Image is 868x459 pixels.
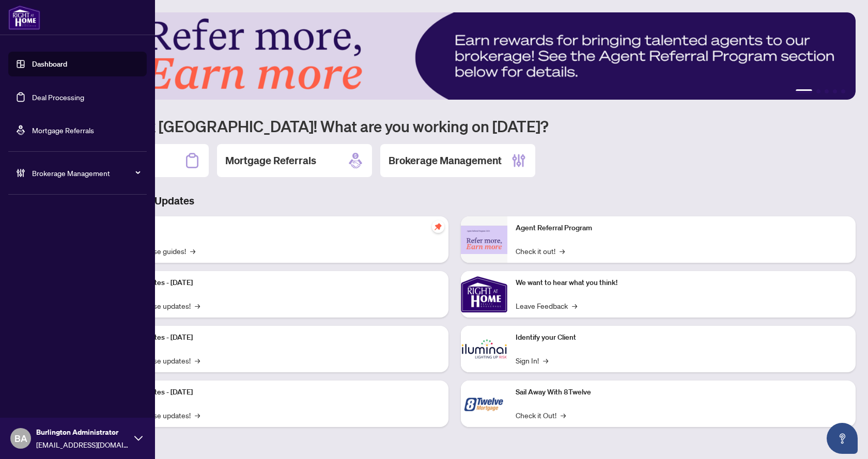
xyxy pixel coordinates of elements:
[841,89,845,93] button: 5
[461,381,507,427] img: Sail Away With 8Twelve
[516,387,847,398] p: Sail Away With 8Twelve
[561,409,566,421] span: →
[833,89,837,93] button: 4
[195,300,200,311] span: →
[14,431,27,446] span: BA
[516,300,577,311] a: Leave Feedback→
[36,426,129,438] span: Burlington Administrator
[109,332,440,343] p: Platform Updates - [DATE]
[32,125,94,135] a: Mortgage Referrals
[190,245,195,257] span: →
[461,226,507,254] img: Agent Referral Program
[32,92,84,102] a: Deal Processing
[461,271,507,318] img: We want to hear what you think!
[54,194,856,208] h3: Brokerage & Industry Updates
[225,153,316,168] h2: Mortgage Referrals
[54,12,856,100] img: Slide 0
[195,409,200,421] span: →
[109,223,440,234] p: Self-Help
[816,89,820,93] button: 2
[32,59,67,69] a: Dashboard
[516,245,565,257] a: Check it out!→
[516,223,847,234] p: Agent Referral Program
[109,277,440,289] p: Platform Updates - [DATE]
[827,423,858,454] button: Open asap
[516,332,847,343] p: Identify your Client
[8,5,40,30] img: logo
[543,355,548,366] span: →
[516,409,566,421] a: Check it Out!→
[796,89,812,93] button: 1
[461,326,507,372] img: Identify your Client
[109,387,440,398] p: Platform Updates - [DATE]
[825,89,829,93] button: 3
[36,439,129,450] span: [EMAIL_ADDRESS][DOMAIN_NAME]
[516,355,548,366] a: Sign In!→
[560,245,565,257] span: →
[389,153,502,168] h2: Brokerage Management
[32,167,139,179] span: Brokerage Management
[195,355,200,366] span: →
[572,300,577,311] span: →
[516,277,847,289] p: We want to hear what you think!
[432,220,444,233] span: pushpin
[54,116,856,136] h1: Welcome back [GEOGRAPHIC_DATA]! What are you working on [DATE]?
